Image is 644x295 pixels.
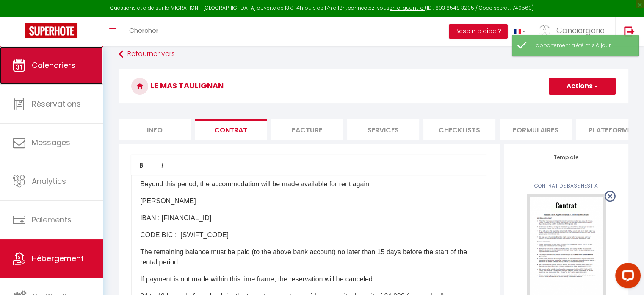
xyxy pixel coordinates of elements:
li: Checklists [423,119,495,140]
div: CONTRAT DE BASE HESTIA [517,182,615,190]
li: Facture [271,119,343,140]
a: en cliquant ici [390,4,425,11]
span: Conciergerie [556,25,605,36]
p: CODE BIC : [SWIFT_CODE] [140,230,478,240]
li: Contrat [195,119,267,140]
span: Hébergement [32,253,84,264]
span: Réservations [32,98,81,109]
a: Bold [131,155,152,175]
li: Services [347,119,419,140]
span: Paiements [32,214,72,225]
span: Calendriers [32,60,75,70]
li: Info [119,119,191,140]
img: Super Booking [25,23,77,38]
button: Besoin d'aide ? [449,24,508,39]
a: Retourner vers [119,47,628,62]
span: Messages [32,137,70,148]
p: [PERSON_NAME]​ [140,196,478,206]
p: IBAN : [FINANCIAL_ID] [140,213,478,223]
img: logout [624,26,635,37]
p: Beyond this period, the accommodation will be made available for rent again. [140,179,478,189]
h3: Le Mas TAULIGNAN [119,69,628,103]
h4: Template [517,155,615,160]
p: The remaining balance must be paid (to the above bank account) no later than 15 days before the s... [140,247,478,267]
a: Chercher [123,17,165,46]
button: Actions [549,78,616,95]
span: Analytics [32,176,66,186]
div: L'appartement a été mis à jour [533,42,630,50]
img: ... [538,24,551,37]
li: Formulaires [500,119,572,140]
p: If payment is not made within this time frame, the reservation will be canceled. [140,274,478,284]
iframe: LiveChat chat widget [608,259,644,295]
a: ... Conciergerie [532,17,615,46]
span: Chercher [129,26,158,35]
a: Italic [152,155,172,175]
